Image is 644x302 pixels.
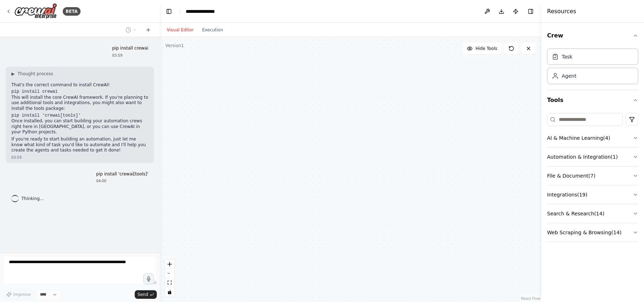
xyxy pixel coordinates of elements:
button: Web Scraping & Browsing(14) [547,223,638,242]
img: Logo [14,3,57,19]
code: pip install crewai [11,89,58,94]
button: Execution [198,26,227,34]
button: File & Document(7) [547,167,638,185]
button: Click to speak your automation idea [143,273,154,284]
h4: Resources [547,7,576,16]
code: pip install 'crewai[tools]' [11,113,81,118]
button: Send [135,290,157,299]
button: Search & Research(14) [547,204,638,223]
span: Send [138,292,148,297]
div: BETA [63,7,81,16]
button: Automation & Integration(1) [547,148,638,166]
div: React Flow controls [165,260,174,297]
button: Hide right sidebar [526,6,536,16]
p: pip install crewai [112,46,148,51]
div: Version 1 [165,43,184,48]
p: That's the correct command to install CrewAI! [11,82,148,88]
div: Crew [547,46,638,90]
span: ▶ [11,71,15,77]
p: Once installed, you can start building your automation crews right here in [GEOGRAPHIC_DATA], or ... [11,118,148,135]
button: Improve [3,290,34,299]
div: 04:00 [96,178,148,184]
button: Hide left sidebar [164,6,174,16]
span: Hide Tools [475,46,497,51]
div: 03:59 [112,53,148,58]
span: Thinking... [21,196,44,201]
span: Thought process [17,71,53,77]
a: React Flow attribution [521,297,540,301]
button: Switch to previous chat [123,26,140,34]
button: ▶Thought process [11,71,53,77]
p: If you're ready to start building an automation, just let me know what kind of task you'd like to... [11,137,148,153]
button: Integrations(19) [547,185,638,204]
span: Improve [13,292,31,297]
button: Visual Editor [163,26,198,34]
p: pip install 'crewai[tools]' [96,172,148,177]
button: Tools [547,90,638,110]
button: Start a new chat [143,26,154,34]
div: Agent [562,72,576,80]
button: toggle interactivity [165,287,174,297]
button: fit view [165,278,174,287]
button: Crew [547,26,638,46]
p: This will install the core CrewAI framework. If you're planning to use additional tools and integ... [11,95,148,112]
div: Task [562,53,572,60]
nav: breadcrumb [186,8,220,15]
button: Hide Tools [463,43,501,54]
button: zoom out [165,269,174,278]
button: zoom in [165,260,174,269]
div: Tools [547,110,638,248]
div: 03:59 [11,155,148,160]
button: AI & Machine Learning(4) [547,129,638,147]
